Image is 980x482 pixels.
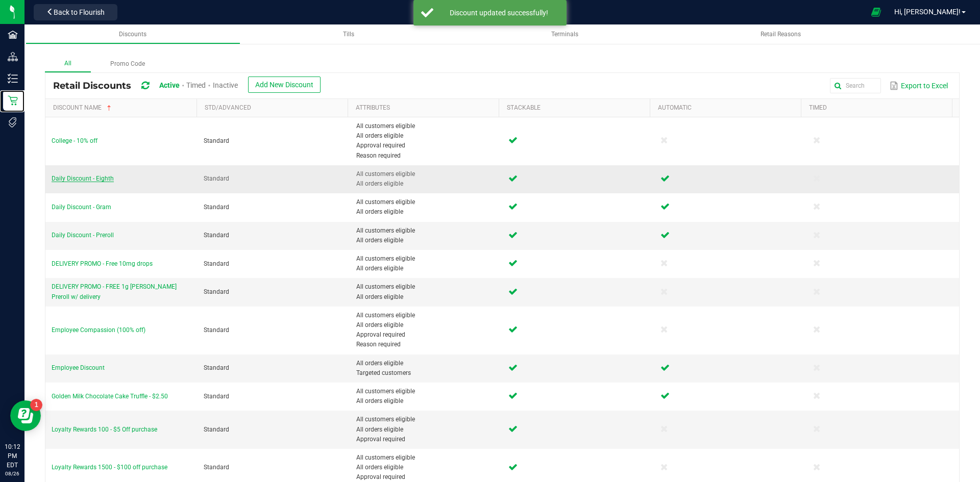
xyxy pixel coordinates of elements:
span: All customers eligible [356,197,496,207]
span: Employee Compassion (100% off) [52,326,145,334]
span: All orders eligible [356,396,496,406]
span: Standard [204,326,229,334]
a: StackableSortable [507,104,646,112]
span: Back to Flourish [54,8,105,16]
a: TimedSortable [809,104,948,112]
span: All orders eligible [356,292,496,302]
span: All customers eligible [356,282,496,292]
span: Inactive [213,81,238,89]
span: Tills [343,31,354,38]
span: Approval required [356,435,496,444]
span: Standard [204,137,229,144]
span: Daily Discount - Gram [52,204,111,211]
a: Std/AdvancedSortable [205,104,344,112]
span: All customers eligible [356,169,496,179]
a: Discount NameSortable [53,104,192,112]
span: All orders eligible [356,179,496,189]
span: Hi, [PERSON_NAME]! [894,8,961,16]
span: Standard [204,364,229,371]
span: All customers eligible [356,254,496,264]
span: All orders eligible [356,425,496,435]
a: AutomaticSortable [658,104,797,112]
span: Retail Reasons [761,31,801,38]
span: Add New Discount [255,81,313,89]
span: All orders eligible [356,131,496,141]
label: Promo Code [91,56,164,72]
iframe: Resource center [10,400,41,431]
span: Open Ecommerce Menu [865,2,888,22]
span: Standard [204,464,229,471]
span: Standard [204,393,229,400]
inline-svg: Retail [8,95,18,106]
inline-svg: Tags [8,117,18,128]
span: Standard [204,260,229,267]
span: All customers eligible [356,226,496,236]
button: Export to Excel [887,77,950,94]
span: Targeted customers [356,368,496,378]
a: AttributesSortable [356,104,495,112]
span: All orders eligible [356,207,496,217]
p: 08/26 [5,470,20,477]
span: College - 10% off [52,137,97,144]
span: All orders eligible [356,359,496,368]
div: Discount updated successfully! [439,8,559,18]
span: All orders eligible [356,320,496,330]
span: Golden Milk Chocolate Cake Truffle - $2.50 [52,393,168,400]
button: Back to Flourish [34,4,117,20]
span: All customers eligible [356,453,496,463]
span: Terminals [551,31,578,38]
span: Employee Discount [52,364,105,371]
span: Standard [204,288,229,295]
span: Approval required [356,141,496,150]
span: Reason required [356,151,496,161]
span: All customers eligible [356,311,496,320]
span: Reason required [356,340,496,349]
span: Timed [186,81,206,89]
span: Loyalty Rewards 100 - $5 Off purchase [52,426,157,433]
div: Retail Discounts [53,77,328,95]
span: Daily Discount - Eighth [52,175,114,182]
span: All orders eligible [356,236,496,245]
label: All [45,56,91,72]
span: Active [159,81,180,89]
span: All customers eligible [356,387,496,396]
span: Standard [204,175,229,182]
span: Loyalty Rewards 1500 - $100 off purchase [52,464,167,471]
p: 10:12 PM EDT [5,442,20,470]
span: DELIVERY PROMO - Free 10mg drops [52,260,153,267]
span: Standard [204,426,229,433]
span: Daily Discount - Preroll [52,232,114,239]
span: DELIVERY PROMO - FREE 1g [PERSON_NAME] Preroll w/ delivery [52,283,177,300]
span: Sortable [105,104,113,112]
span: All customers eligible [356,415,496,424]
iframe: Resource center unread badge [30,399,42,411]
span: Discounts [119,31,146,38]
inline-svg: Inventory [8,73,18,84]
span: Approval required [356,472,496,482]
span: All customers eligible [356,121,496,131]
input: Search [830,78,881,93]
span: All orders eligible [356,264,496,273]
span: Standard [204,232,229,239]
span: Standard [204,204,229,211]
inline-svg: Facilities [8,30,18,40]
inline-svg: Distribution [8,52,18,62]
button: Add New Discount [248,77,321,93]
span: Approval required [356,330,496,340]
span: All orders eligible [356,463,496,472]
